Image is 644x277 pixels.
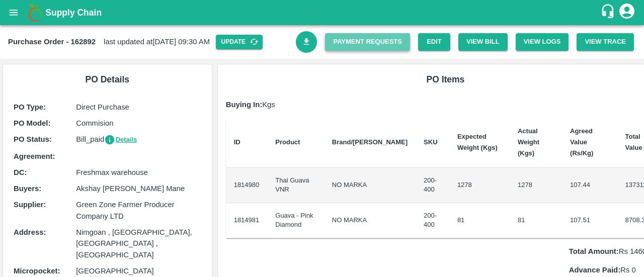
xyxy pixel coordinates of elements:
[8,38,96,46] b: Purchase Order - 162892
[267,168,324,203] td: Thai Guava VNR
[449,168,510,203] td: 1278
[8,35,296,49] div: last updated at [DATE] 09:30 AM
[325,33,410,51] a: Payment Requests
[104,134,137,146] button: Details
[570,127,593,157] b: Agreed Value (Rs/Kg)
[418,33,450,51] a: Edit
[226,101,263,109] b: Buying In:
[577,33,634,51] button: View Trace
[424,138,437,146] b: SKU
[76,134,201,145] p: Bill_paid
[458,33,508,51] button: View Bill
[457,133,498,151] b: Expected Weight (Kgs)
[416,168,449,203] td: 200-400
[76,118,201,129] p: Commision
[449,203,510,238] td: 81
[76,199,201,222] p: Green Zone Farmer Producer Company LTD
[600,4,618,22] div: customer-support
[76,102,201,113] p: Direct Purchase
[416,203,449,238] td: 200-400
[625,133,642,151] b: Total Value
[324,203,416,238] td: NO MARKA
[324,168,416,203] td: NO MARKA
[569,247,619,255] b: Total Amount:
[296,31,317,53] a: Download Bill
[618,2,636,23] div: account of current user
[569,266,620,274] b: Advance Paid:
[14,184,41,193] b: Buyers :
[76,167,201,178] p: Freshmax warehouse
[14,267,60,275] b: Micropocket :
[14,135,52,143] b: PO Status :
[332,138,408,146] b: Brand/[PERSON_NAME]
[45,6,600,20] a: Supply Chain
[25,3,45,23] img: logo
[14,168,27,176] b: DC :
[76,265,201,276] p: [GEOGRAPHIC_DATA]
[76,227,201,260] p: Nimgoan , [GEOGRAPHIC_DATA], [GEOGRAPHIC_DATA] , [GEOGRAPHIC_DATA]
[45,8,102,18] b: Supply Chain
[510,168,562,203] td: 1278
[14,119,50,127] b: PO Model :
[216,35,263,49] button: Update
[226,168,268,203] td: 1814980
[14,201,46,209] b: Supplier :
[14,103,46,111] b: PO Type :
[14,228,46,236] b: Address :
[2,1,25,24] button: open drawer
[234,138,240,146] b: ID
[562,168,617,203] td: 107.44
[226,203,268,238] td: 1814981
[518,127,539,157] b: Actual Weight (Kgs)
[516,33,569,51] button: View Logs
[11,72,204,86] h6: PO Details
[562,203,617,238] td: 107.51
[267,203,324,238] td: Guava - Pink Diamond
[14,152,55,160] b: Agreement:
[275,138,300,146] b: Product
[76,183,201,194] p: Akshay [PERSON_NAME] Mane
[510,203,562,238] td: 81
